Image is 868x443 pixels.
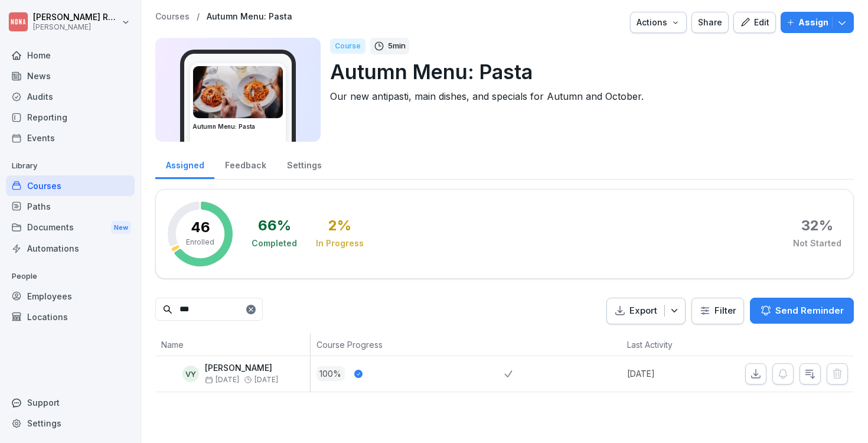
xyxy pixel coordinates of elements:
div: VY [182,366,199,382]
div: Edit [740,16,769,29]
p: Name [161,338,304,351]
a: Home [6,45,135,66]
div: Completed [252,237,297,249]
div: Share [698,16,722,29]
a: Courses [6,175,135,196]
h3: Autumn Menu: Pasta [192,122,283,131]
div: Not Started [793,237,841,249]
img: g03mw99o2jwb6tj6u9fgvrr5.png [193,66,283,118]
div: 2 % [328,219,351,233]
p: Autumn Menu: Pasta [330,57,844,87]
p: 5 min [388,40,406,52]
a: Automations [6,238,135,259]
span: [DATE] [205,376,239,384]
p: [PERSON_NAME] [205,363,278,373]
a: Autumn Menu: Pasta [207,12,292,22]
a: Reporting [6,107,135,128]
p: Last Activity [627,338,712,351]
button: Export [606,298,686,324]
a: DocumentsNew [6,217,135,239]
a: Locations [6,307,135,327]
p: People [6,267,135,286]
p: 100 % [316,366,345,381]
a: Employees [6,286,135,307]
a: Feedback [214,149,276,179]
p: [DATE] [627,367,718,380]
a: Settings [6,413,135,434]
div: Actions [637,16,680,29]
a: Events [6,128,135,148]
p: 46 [191,220,210,234]
button: Share [691,12,729,33]
div: Filter [699,305,736,317]
button: Assign [781,12,854,33]
a: Paths [6,196,135,217]
div: Support [6,392,135,413]
button: Actions [630,12,687,33]
div: Course [330,38,366,54]
p: Enrolled [186,237,214,247]
a: News [6,66,135,86]
p: Assign [798,16,828,29]
div: In Progress [316,237,364,249]
div: 32 % [801,219,833,233]
button: Filter [692,298,743,324]
p: Library [6,157,135,175]
div: New [111,221,131,234]
div: 66 % [258,219,291,233]
button: Edit [733,12,776,33]
button: Send Reminder [750,298,854,324]
a: Assigned [155,149,214,179]
a: Courses [155,12,190,22]
p: / [197,12,200,22]
div: Documents [6,217,135,239]
p: [PERSON_NAME] Rondeux [33,12,119,22]
a: Audits [6,86,135,107]
p: Send Reminder [775,304,844,317]
p: Export [629,304,657,318]
p: [PERSON_NAME] [33,23,119,31]
span: [DATE] [254,376,278,384]
p: Course Progress [316,338,499,351]
p: Our new antipasti, main dishes, and specials for Autumn and October. [330,89,844,103]
a: Settings [276,149,332,179]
